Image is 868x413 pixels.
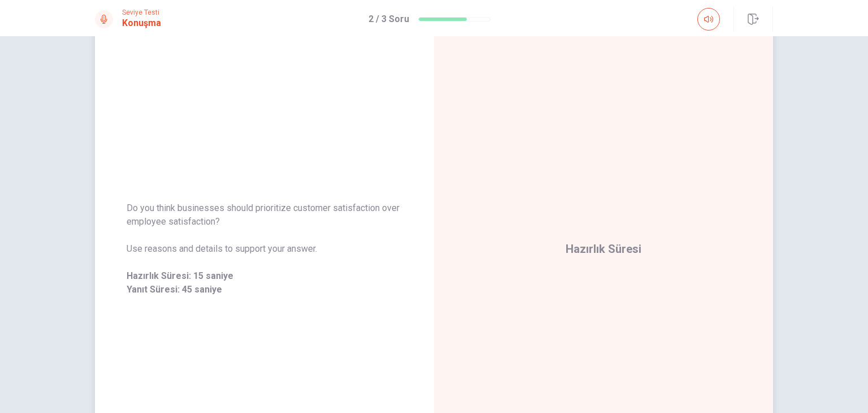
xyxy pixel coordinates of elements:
[127,201,402,229] span: Do you think businesses should prioritize customer satisfaction over employee satisfaction?
[368,12,409,26] h1: 2 / 3 Soru
[566,242,641,256] span: Hazırlık Süresi
[122,16,161,30] h1: Konuşma
[122,8,161,16] span: Seviye Testi
[127,283,402,296] span: Yanıt Süresi: 45 saniye
[127,269,402,283] span: Hazırlık Süresi: 15 saniye
[127,242,402,256] span: Use reasons and details to support your answer.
